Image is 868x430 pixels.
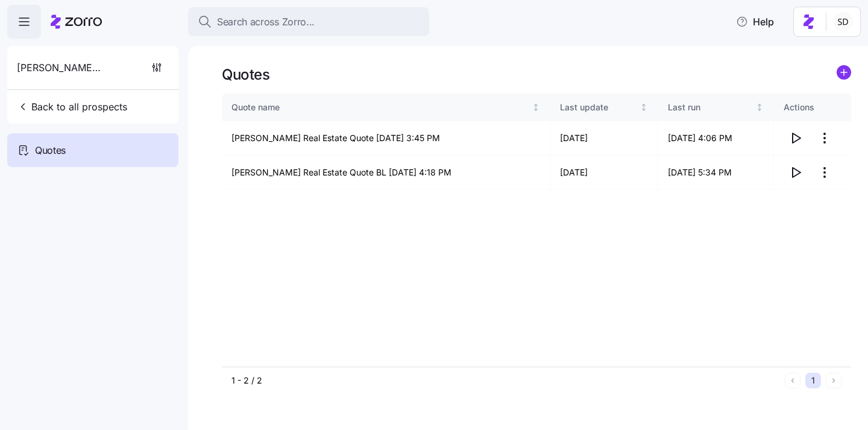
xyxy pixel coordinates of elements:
button: 1 [805,373,821,388]
div: Not sorted [755,103,764,112]
svg: add icon [837,65,851,80]
div: 1 - 2 / 2 [231,375,780,387]
div: Not sorted [532,103,540,112]
td: [DATE] 5:34 PM [658,156,774,190]
span: Quotes [35,143,66,158]
td: [PERSON_NAME] Real Estate Quote BL [DATE] 4:18 PM [222,156,550,190]
td: [DATE] 4:06 PM [658,121,774,156]
div: Not sorted [640,103,648,112]
button: Next page [826,373,841,388]
a: Quotes [7,133,178,167]
th: Last updateNot sorted [550,93,658,121]
button: Previous page [785,373,800,388]
div: Actions [784,101,841,114]
button: Help [726,10,784,34]
a: add icon [837,65,851,84]
button: Back to all prospects [12,95,132,119]
div: Last update [560,101,637,114]
span: [PERSON_NAME] Real Estate [17,60,104,75]
th: Quote nameNot sorted [222,93,550,121]
div: Last run [668,101,753,114]
td: [DATE] [550,156,658,190]
span: Back to all prospects [17,100,127,114]
button: Search across Zorro... [188,7,429,36]
td: [DATE] [550,121,658,156]
div: Quote name [231,101,530,114]
img: 038087f1531ae87852c32fa7be65e69b [834,12,853,31]
span: Help [736,14,774,29]
h1: Quotes [222,65,269,84]
span: Search across Zorro... [217,14,315,30]
td: [PERSON_NAME] Real Estate Quote [DATE] 3:45 PM [222,121,550,156]
th: Last runNot sorted [658,93,774,121]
